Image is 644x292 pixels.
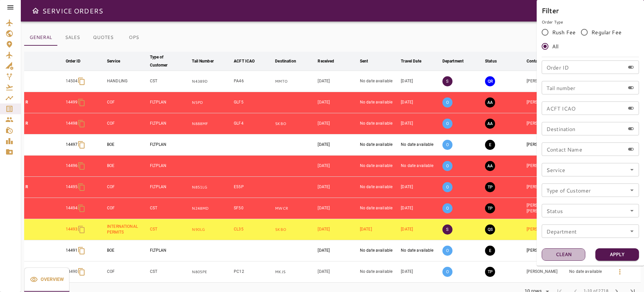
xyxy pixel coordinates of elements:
button: Open [627,206,637,215]
button: Open [627,165,637,174]
span: Rush Fee [552,28,576,36]
div: rushFeeOrder [542,25,639,53]
span: Regular Fee [591,28,622,36]
p: Order Type [542,19,639,25]
span: All [552,42,558,50]
h6: Filter [542,5,639,16]
button: Clean [542,248,585,261]
button: Open [627,226,637,236]
button: Open [627,185,637,195]
button: Apply [595,248,639,261]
